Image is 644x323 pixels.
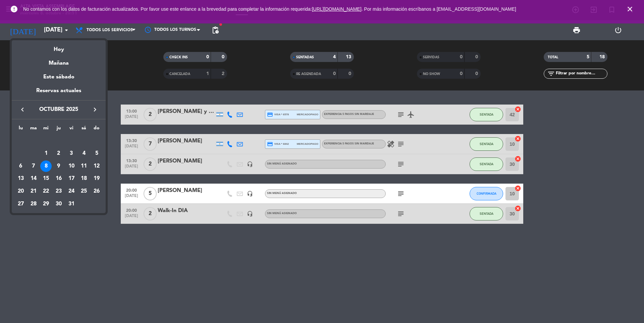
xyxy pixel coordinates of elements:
[91,160,102,172] div: 12
[14,172,27,185] td: 13 de octubre de 2025
[27,198,40,210] td: 28 de octubre de 2025
[28,186,39,197] div: 21
[66,148,77,159] div: 3
[65,147,78,160] td: 3 de octubre de 2025
[78,186,90,197] div: 25
[15,198,26,210] div: 27
[52,160,65,173] td: 9 de octubre de 2025
[14,160,27,173] td: 6 de octubre de 2025
[52,185,65,198] td: 23 de octubre de 2025
[66,160,77,172] div: 10
[18,106,26,114] i: keyboard_arrow_left
[91,148,102,159] div: 5
[78,160,91,173] td: 11 de octubre de 2025
[91,173,102,184] div: 19
[78,147,91,160] td: 4 de octubre de 2025
[53,186,64,197] div: 23
[90,185,103,198] td: 26 de octubre de 2025
[28,160,39,172] div: 7
[52,124,65,135] th: jueves
[14,198,27,210] td: 27 de octubre de 2025
[40,173,52,184] div: 15
[65,198,78,210] td: 31 de octubre de 2025
[27,172,40,185] td: 14 de octubre de 2025
[90,160,103,173] td: 12 de octubre de 2025
[15,173,26,184] div: 13
[53,173,64,184] div: 16
[15,186,26,197] div: 20
[66,173,77,184] div: 17
[12,54,106,68] div: Mañana
[78,173,90,184] div: 18
[40,160,52,172] div: 8
[12,86,106,100] div: Reservas actuales
[89,105,101,114] button: keyboard_arrow_right
[53,198,64,210] div: 30
[27,160,40,173] td: 7 de octubre de 2025
[40,124,52,135] th: miércoles
[52,147,65,160] td: 2 de octubre de 2025
[40,160,52,173] td: 8 de octubre de 2025
[16,105,29,114] button: keyboard_arrow_left
[65,185,78,198] td: 24 de octubre de 2025
[91,106,99,114] i: keyboard_arrow_right
[53,160,64,172] div: 9
[40,148,52,159] div: 1
[40,186,52,197] div: 22
[78,148,90,159] div: 4
[52,198,65,210] td: 30 de octubre de 2025
[28,173,39,184] div: 14
[91,186,102,197] div: 26
[78,185,91,198] td: 25 de octubre de 2025
[65,124,78,135] th: viernes
[12,40,106,54] div: Hoy
[40,198,52,210] td: 29 de octubre de 2025
[27,124,40,135] th: martes
[40,198,52,210] div: 29
[78,124,91,135] th: sábado
[66,198,77,210] div: 31
[65,160,78,173] td: 10 de octubre de 2025
[15,160,26,172] div: 6
[90,124,103,135] th: domingo
[53,148,64,159] div: 2
[78,172,91,185] td: 18 de octubre de 2025
[66,186,77,197] div: 24
[65,172,78,185] td: 17 de octubre de 2025
[40,185,52,198] td: 22 de octubre de 2025
[12,68,106,86] div: Este sábado
[14,124,27,135] th: lunes
[40,147,52,160] td: 1 de octubre de 2025
[52,172,65,185] td: 16 de octubre de 2025
[14,185,27,198] td: 20 de octubre de 2025
[29,105,89,114] span: octubre 2025
[28,198,39,210] div: 28
[14,134,103,147] td: OCT.
[27,185,40,198] td: 21 de octubre de 2025
[40,172,52,185] td: 15 de octubre de 2025
[90,147,103,160] td: 5 de octubre de 2025
[78,160,90,172] div: 11
[90,172,103,185] td: 19 de octubre de 2025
